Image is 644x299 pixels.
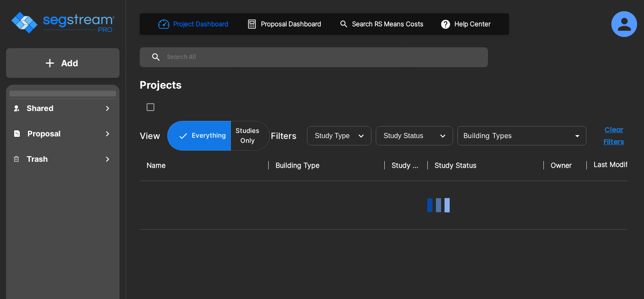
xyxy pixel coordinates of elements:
[10,10,115,35] img: Logo
[140,150,269,181] th: Name
[230,121,270,151] button: Studies Only
[571,130,583,142] button: Open
[28,128,61,139] h1: Proposal
[377,124,434,148] div: Select
[544,150,587,181] th: Owner
[192,131,226,141] p: Everything
[269,150,385,181] th: Building Type
[155,15,233,34] button: Project Dashboard
[167,121,270,151] div: Platform
[236,126,259,145] p: Studies Only
[460,130,570,142] input: Building Types
[315,132,350,139] span: Study Type
[61,57,78,70] p: Add
[161,47,484,67] input: Search All
[336,16,428,33] button: Search RS Means Costs
[140,77,181,93] div: Projects
[142,99,159,116] button: SelectAll
[309,124,353,148] div: Select
[591,121,637,151] button: Clear Filters
[167,121,231,151] button: Everything
[439,16,494,32] button: Help Center
[261,19,321,29] h1: Proposal Dashboard
[243,15,326,33] button: Proposal Dashboard
[140,129,160,142] p: View
[6,51,120,76] button: Add
[173,19,228,29] h1: Project Dashboard
[383,132,423,139] span: Study Status
[27,153,48,165] h1: Trash
[385,150,428,181] th: Study Type
[428,150,544,181] th: Study Status
[271,129,297,142] p: Filters
[352,19,423,29] h1: Search RS Means Costs
[27,102,53,114] h1: Shared
[421,188,456,222] img: Loading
